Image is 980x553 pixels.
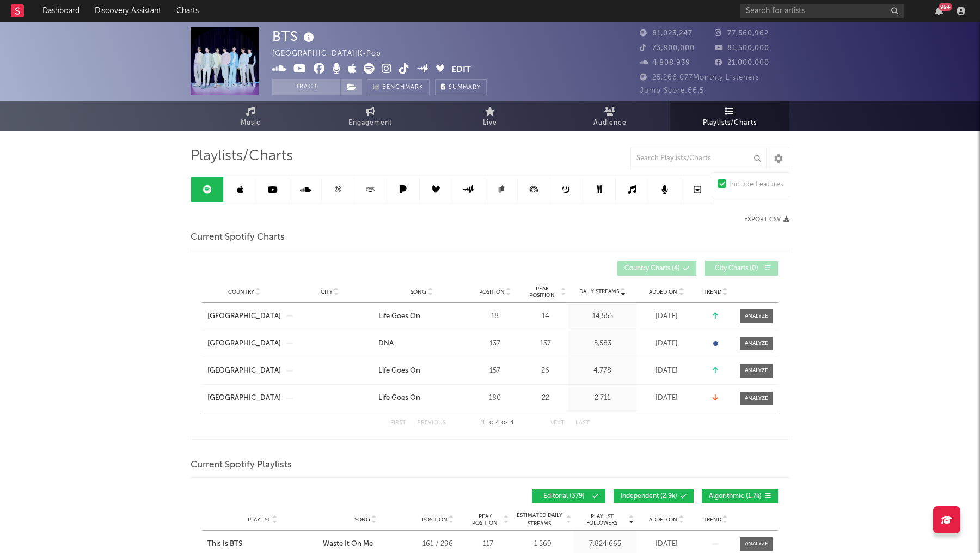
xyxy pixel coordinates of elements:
span: Song [411,289,426,295]
div: 2,711 [571,393,634,404]
span: Peak Position [525,285,559,299]
input: Search for artists [740,4,904,18]
button: Algorithmic(1.7k) [702,489,778,503]
span: Summary [449,84,481,90]
span: to [487,421,493,426]
span: Position [422,516,448,523]
a: Life Goes On [378,311,465,322]
div: 18 [470,311,519,322]
div: 1,569 [514,539,571,550]
div: 137 [470,338,519,349]
div: DNA [378,338,394,349]
a: Music [191,101,310,131]
div: Life Goes On [378,393,420,404]
span: Trend [703,289,721,295]
button: Export CSV [744,216,789,223]
span: Added On [649,516,677,523]
button: Country Charts(4) [617,261,696,276]
span: Playlists/Charts [191,150,293,163]
span: Engagement [348,117,392,130]
span: Added On [649,289,677,295]
div: 99 + [939,3,952,11]
button: Previous [417,420,446,426]
a: [GEOGRAPHIC_DATA] [207,338,281,349]
div: 137 [525,338,566,349]
a: Live [430,101,550,131]
span: 4,808,939 [640,59,690,66]
span: 25,266,077 Monthly Listeners [640,74,759,81]
div: [DATE] [639,539,694,550]
div: [DATE] [639,393,694,404]
button: Independent(2.9k) [614,489,694,503]
span: Audience [593,117,627,130]
span: Playlists/Charts [703,117,757,130]
span: Live [483,117,497,130]
a: This Is BTS [207,539,317,550]
div: Life Goes On [378,311,420,322]
div: 14 [525,311,566,322]
a: Playlists/Charts [670,101,789,131]
span: Daily Streams [579,288,619,296]
div: 161 / 296 [413,539,462,550]
span: Country [228,289,254,295]
a: [GEOGRAPHIC_DATA] [207,393,281,404]
span: 77,560,962 [715,30,769,37]
a: Life Goes On [378,393,465,404]
span: 73,800,000 [640,45,695,52]
div: 26 [525,366,566,376]
span: Estimated Daily Streams [514,512,565,528]
div: 157 [470,366,519,376]
span: Algorithmic ( 1.7k ) [709,493,762,500]
span: Country Charts ( 4 ) [624,265,680,272]
input: Search Playlists/Charts [630,148,767,169]
div: 5,583 [571,338,634,349]
div: 14,555 [571,311,634,322]
div: [DATE] [639,311,694,322]
div: BTS [272,27,317,45]
button: Edit [451,63,471,77]
div: 117 [468,539,509,550]
button: Summary [435,79,487,95]
span: of [501,421,508,426]
span: Trend [703,516,721,523]
div: Life Goes On [378,366,420,376]
div: This Is BTS [207,539,242,550]
a: Life Goes On [378,366,465,376]
div: 22 [525,393,566,404]
span: 21,000,000 [715,59,769,66]
span: Editorial ( 379 ) [539,493,589,500]
span: Song [354,516,370,523]
span: 81,023,247 [640,30,693,37]
span: Position [479,289,505,295]
span: Music [241,117,261,130]
div: 1 4 4 [468,417,528,430]
span: Peak Position [468,513,502,526]
div: [GEOGRAPHIC_DATA] | K-Pop [272,47,394,60]
span: City [321,289,333,295]
div: 180 [470,393,519,404]
a: [GEOGRAPHIC_DATA] [207,311,281,322]
div: 4,778 [571,366,634,376]
span: 81,500,000 [715,45,769,52]
button: 99+ [935,7,943,15]
span: Playlist [248,516,271,523]
span: Current Spotify Charts [191,231,285,244]
div: Include Features [729,178,783,191]
button: Last [575,420,590,426]
div: 7,824,665 [577,539,634,550]
span: Current Spotify Playlists [191,459,292,472]
a: Benchmark [367,79,430,95]
a: [GEOGRAPHIC_DATA] [207,366,281,376]
button: Track [272,79,340,95]
span: City Charts ( 0 ) [712,265,762,272]
a: Engagement [310,101,430,131]
a: Audience [550,101,670,131]
button: First [390,420,406,426]
button: Next [549,420,565,426]
span: Playlist Followers [577,513,627,526]
div: [DATE] [639,338,694,349]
